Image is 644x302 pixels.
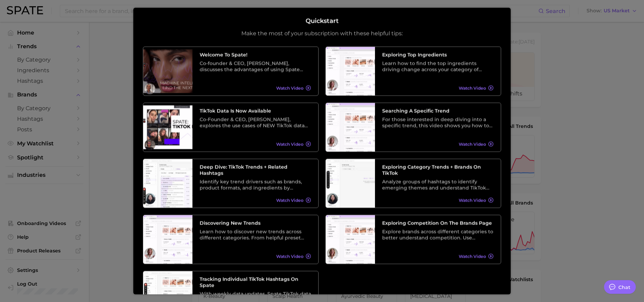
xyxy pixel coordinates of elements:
[382,108,494,114] h3: Searching A Specific Trend
[276,197,304,202] span: Watch Video
[200,108,311,114] h3: TikTok data is now available
[200,52,311,58] h3: Welcome to Spate!
[382,228,494,241] div: Explore brands across different categories to better understand competition. Use different preset...
[459,141,486,146] span: Watch Video
[325,159,501,208] a: Exploring Category Trends + Brands on TikTokAnalyze groups of hashtags to identify emerging theme...
[143,103,319,152] a: TikTok data is now availableCo-Founder & CEO, [PERSON_NAME], explores the use cases of NEW TikTok...
[143,47,319,96] a: Welcome to Spate!Co-founder & CEO, [PERSON_NAME], discusses the advantages of using Spate data as...
[276,253,304,259] span: Watch Video
[382,52,494,58] h3: Exploring Top Ingredients
[200,164,311,176] h3: Deep Dive: TikTok Trends + Related Hashtags
[382,60,494,73] div: Learn how to find the top ingredients driving change across your category of choice. From broad c...
[382,116,494,129] div: For those interested in deep diving into a specific trend, this video shows you how to search tre...
[200,276,311,288] h3: Tracking Individual TikTok Hashtags on Spate
[382,220,494,226] h3: Exploring Competition on the Brands Page
[325,215,501,264] a: Exploring Competition on the Brands PageExplore brands across different categories to better unde...
[200,179,311,191] div: Identify key trend drivers such as brands, product formats, and ingredients by leveraging a categ...
[143,215,319,264] a: Discovering New TrendsLearn how to discover new trends across different categories. From helpful ...
[200,220,311,226] h3: Discovering New Trends
[459,253,486,259] span: Watch Video
[382,179,494,191] div: Analyze groups of hashtags to identify emerging themes and understand TikTok trends at a higher l...
[306,17,339,25] h2: Quickstart
[382,164,494,176] h3: Exploring Category Trends + Brands on TikTok
[325,103,501,152] a: Searching A Specific TrendFor those interested in deep diving into a specific trend, this video s...
[200,116,311,129] div: Co-Founder & CEO, [PERSON_NAME], explores the use cases of NEW TikTok data and its relationship w...
[276,85,304,90] span: Watch Video
[459,197,486,202] span: Watch Video
[459,85,486,90] span: Watch Video
[200,60,311,73] div: Co-founder & CEO, [PERSON_NAME], discusses the advantages of using Spate data as well as its vari...
[276,141,304,146] span: Watch Video
[325,47,501,96] a: Exploring Top IngredientsLearn how to find the top ingredients driving change across your categor...
[241,30,403,37] p: Make the most of your subscription with these helpful tips:
[143,159,319,208] a: Deep Dive: TikTok Trends + Related HashtagsIdentify key trend drivers such as brands, product for...
[200,228,311,241] div: Learn how to discover new trends across different categories. From helpful preset filters to diff...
